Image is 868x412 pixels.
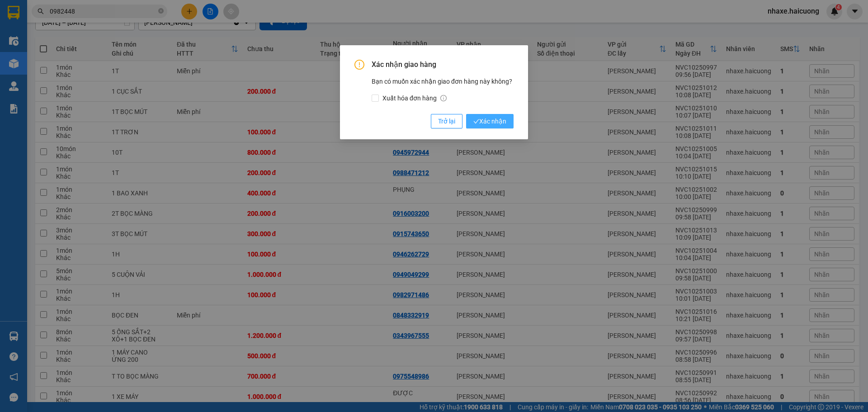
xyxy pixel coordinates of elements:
span: exclamation-circle [354,60,364,70]
span: check [473,118,479,124]
span: info-circle [440,95,447,101]
span: Xác nhận giao hàng [372,60,514,70]
button: Trở lại [431,114,462,128]
span: Xác nhận [473,116,506,126]
button: checkXác nhận [466,114,514,128]
div: Bạn có muốn xác nhận giao đơn hàng này không? [372,76,514,103]
span: Trở lại [438,116,455,126]
span: Xuất hóa đơn hàng [379,93,450,103]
